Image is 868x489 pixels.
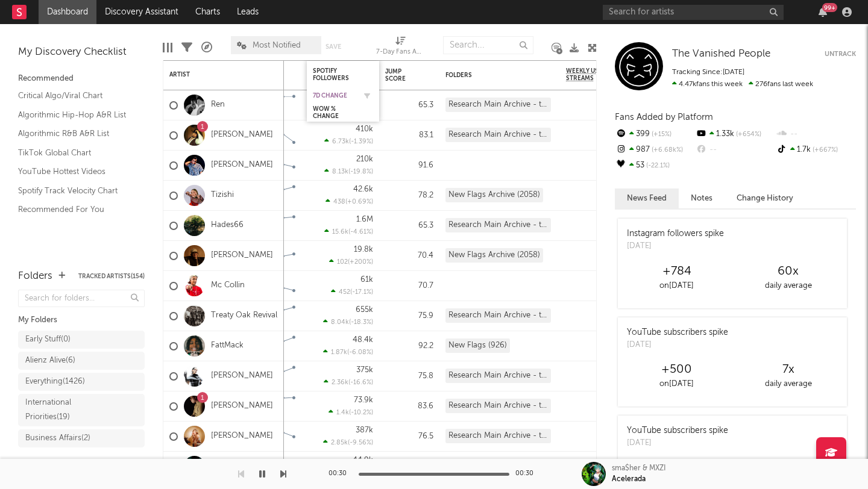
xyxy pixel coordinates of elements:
div: Everything ( 1426 ) [25,375,85,389]
span: 4.47k fans this week [672,81,743,88]
div: New Flags (926) [445,338,510,353]
span: 438 [333,199,345,205]
div: My Discovery Checklist [18,45,145,60]
div: 1.7k [776,142,856,158]
div: [DATE] [627,240,724,252]
a: Hades66 [211,220,244,231]
div: 73.9k [354,396,373,404]
div: 7d Change [313,92,355,99]
div: Jump Score [385,68,415,83]
a: Spotify Track Velocity Chart [18,184,133,198]
div: on [DATE] [621,377,732,391]
span: 15.6k [332,229,348,235]
div: 99 + [822,3,837,12]
a: Business Affairs(2) [18,429,145,447]
div: Artist [169,71,260,78]
div: ( ) [329,408,373,416]
a: [PERSON_NAME] [211,371,273,381]
div: sma$her & MXZI [612,463,665,474]
div: ( ) [324,378,373,386]
div: ( ) [323,318,373,326]
div: New Flags Archive (2058) [445,248,543,263]
span: -18.3 % [351,319,371,326]
div: 75.8 [385,369,433,384]
div: Business Affairs ( 2 ) [25,431,90,446]
div: 70.7 [385,279,433,293]
a: International Priorities(19) [18,394,145,426]
span: -9.56 % [350,440,371,446]
div: ( ) [325,198,373,205]
input: Search... [443,36,533,54]
div: Early Stuff ( 0 ) [25,332,71,347]
a: Mc Collin [211,281,245,291]
span: 102 [337,259,348,266]
span: 2.36k [332,379,348,386]
div: 375k [356,366,373,374]
span: Most Notified [253,42,301,49]
button: Notes [679,188,725,208]
div: +500 [621,363,732,377]
span: The Vanished People [672,49,770,59]
span: Fans Added by Platform [615,113,713,122]
a: Critical Algo/Viral Chart [18,89,133,102]
span: 8.13k [332,169,348,175]
span: 276 fans last week [672,81,813,88]
span: +654 % [734,131,761,138]
span: -17.1 % [352,289,371,296]
span: -10.2 % [351,410,371,416]
a: [PERSON_NAME] [211,160,273,170]
div: 387k [356,426,373,434]
span: 8.04k [331,319,349,326]
div: 1.6M [356,216,373,223]
a: Ren [211,100,225,110]
div: New Flags Archive (2058) [445,188,543,202]
div: My Folders [18,313,145,328]
span: +15 % [650,131,671,138]
div: Research Main Archive - transferred from [PERSON_NAME] (778) [445,429,551,443]
button: 99+ [819,7,827,17]
div: Edit Columns [163,30,172,65]
div: 48.4k [353,336,373,344]
div: Recommended [18,72,145,86]
a: Tizishi [211,190,234,201]
div: +784 [621,264,732,279]
div: 83.6 [385,399,433,414]
div: Filters [181,30,192,65]
button: Filter by 7d Change [361,90,373,102]
div: ( ) [329,258,373,266]
a: [PERSON_NAME] [211,130,273,140]
div: 65.3 [385,219,433,233]
div: ( ) [324,137,373,145]
a: Recommended For You [18,203,133,216]
div: 210k [356,155,373,163]
div: 78.2 [385,188,433,203]
div: 91.6 [385,158,433,173]
div: 83.1 [385,128,433,143]
button: News Feed [615,188,679,208]
a: [PERSON_NAME] [211,251,273,261]
a: YouTube Hottest Videos [18,165,133,178]
div: 00:30 [515,467,539,481]
div: 410k [356,125,373,133]
div: ( ) [324,167,373,175]
input: Search for folders... [18,290,145,307]
div: 399 [615,126,695,142]
div: Folders [445,72,536,79]
span: -4.61 % [350,229,371,235]
a: Algorithmic R&B A&R List [18,127,133,140]
div: Research Main Archive - transferred from [PERSON_NAME] (778) [445,128,551,142]
a: TikTok Global Chart [18,146,133,160]
span: 2.85k [331,440,348,446]
div: 44.9k [353,456,373,464]
button: Change History [725,188,805,208]
a: Alienz Alive(6) [18,352,145,370]
div: 70.4 [385,249,433,263]
div: 76.5 [385,429,433,444]
a: Treaty Oak Revival [211,311,277,321]
div: 1.33k [695,126,775,142]
div: Research Main Archive - transferred from [PERSON_NAME] (778) [445,369,551,383]
span: 1.4k [336,410,349,416]
input: Search for artists [603,5,784,20]
div: 655k [356,306,373,314]
div: 53 [615,158,695,173]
